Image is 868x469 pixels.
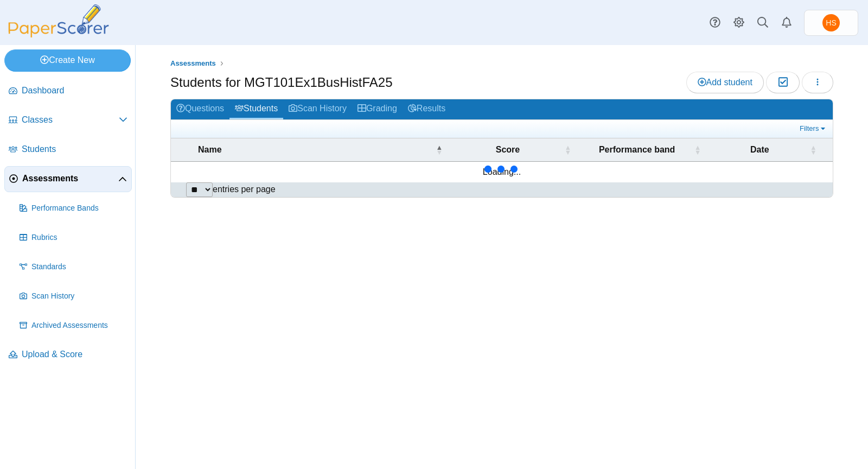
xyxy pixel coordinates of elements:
[15,254,132,280] a: Standards
[826,19,836,27] span: Howard Stanger
[4,4,113,37] img: PaperScorer
[352,99,403,119] a: Grading
[4,78,132,104] a: Dashboard
[198,144,434,156] span: Name
[4,137,132,163] a: Students
[22,348,127,360] span: Upload & Score
[171,162,833,182] td: Loading...
[4,107,132,134] a: Classes
[4,342,132,368] a: Upload & Score
[15,225,132,251] a: Rubrics
[403,99,451,119] a: Results
[454,144,563,156] span: Score
[229,99,283,119] a: Students
[168,57,219,71] a: Assessments
[694,144,701,155] span: Performance band : Activate to sort
[31,203,127,214] span: Performance Bands
[698,78,752,87] span: Add student
[22,85,127,97] span: Dashboard
[797,123,830,134] a: Filters
[775,11,799,35] a: Alerts
[15,195,132,221] a: Performance Bands
[4,30,113,39] a: PaperScorer
[804,10,858,36] a: Howard Stanger
[564,144,571,155] span: Score : Activate to sort
[213,185,276,194] label: entries per page
[810,144,816,155] span: Date : Activate to sort
[22,114,119,126] span: Classes
[822,14,840,31] span: Howard Stanger
[686,72,764,93] a: Add student
[22,173,118,185] span: Assessments
[582,144,692,156] span: Performance band
[4,166,132,192] a: Assessments
[31,320,127,331] span: Archived Assessments
[22,143,127,155] span: Students
[31,262,127,272] span: Standards
[31,291,127,302] span: Scan History
[31,232,127,243] span: Rubrics
[436,144,443,155] span: Name : Activate to invert sorting
[170,73,393,92] h1: Students for MGT101Ex1BusHistFA25
[283,99,352,119] a: Scan History
[170,59,216,67] span: Assessments
[171,99,229,119] a: Questions
[4,49,131,71] a: Create New
[15,283,132,309] a: Scan History
[712,144,808,156] span: Date
[15,313,132,339] a: Archived Assessments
